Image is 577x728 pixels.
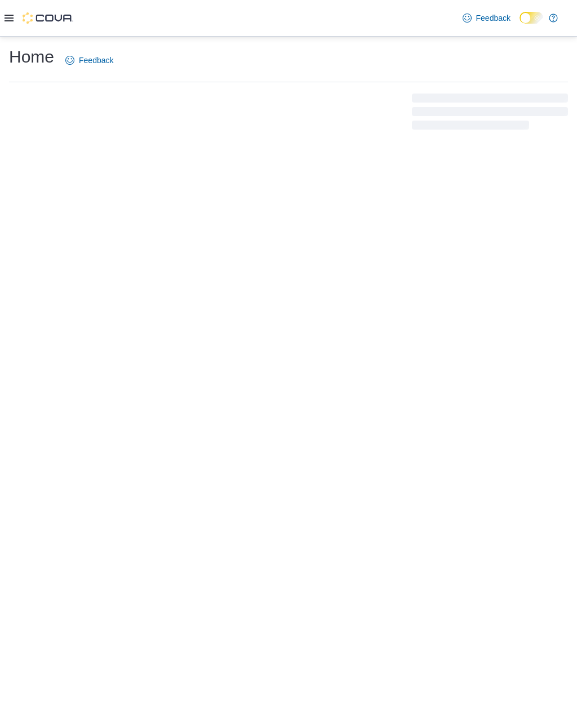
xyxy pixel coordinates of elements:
span: Dark Mode [520,24,520,24]
span: Loading [412,96,568,132]
span: Feedback [79,55,113,66]
h1: Home [9,46,54,68]
a: Feedback [61,49,118,72]
input: Dark Mode [520,12,543,24]
img: Cova [23,12,73,24]
span: Feedback [476,12,511,24]
a: Feedback [458,7,515,29]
